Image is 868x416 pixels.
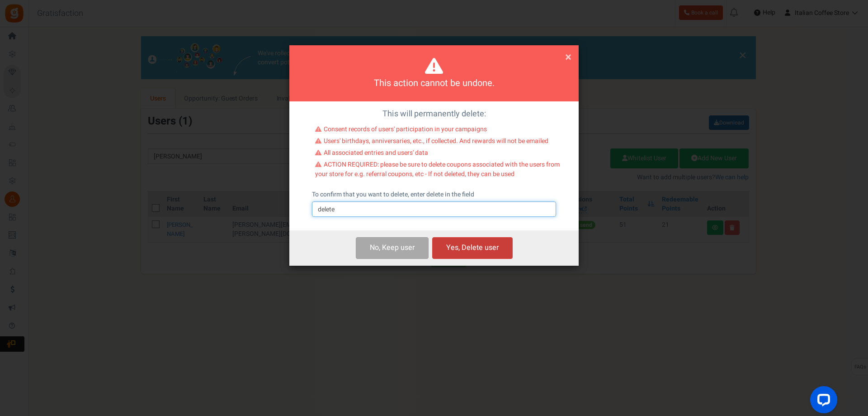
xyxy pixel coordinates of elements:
li: Consent records of users' participation in your campaigns [315,125,560,137]
li: ACTION REQUIRED: please be sure to delete coupons associated with the users from your store for e... [315,160,560,181]
input: delete [312,201,556,217]
button: No, Keep user [356,237,429,258]
h4: This action cannot be undone. [301,77,567,90]
p: This will permanently delete: [296,108,572,120]
li: All associated entries and users' data [315,148,560,160]
span: × [565,48,571,66]
button: Yes, Delete user [432,237,513,258]
label: To confirm that you want to delete, enter delete in the field [312,190,474,199]
li: Users' birthdays, anniversaries, etc., if collected. And rewards will not be emailed [315,137,560,148]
